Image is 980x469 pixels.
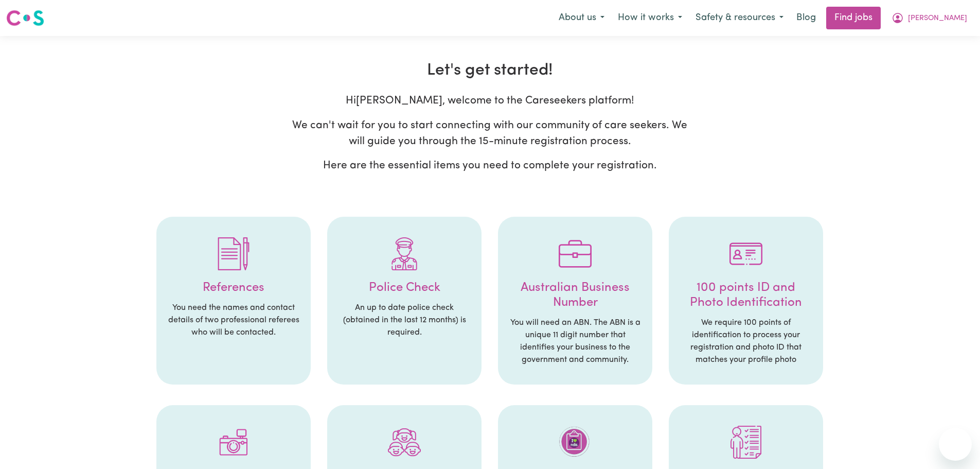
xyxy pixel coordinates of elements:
span: [PERSON_NAME] [908,13,967,24]
h4: Police Check [337,281,471,296]
h2: Let's get started! [88,61,893,80]
p: You need the names and contact details of two professional referees who will be contacted. [167,302,300,339]
h4: 100 points ID and Photo Identification [679,281,813,310]
p: Here are the essential items you need to complete your registration. [292,158,688,173]
p: An up to date police check (obtained in the last 12 months) is required. [337,302,471,339]
p: Hi [PERSON_NAME] , welcome to the Careseekers platform! [292,93,688,109]
button: How it works [611,7,689,29]
iframe: Button to launch messaging window [939,428,972,461]
button: Safety & resources [689,7,790,29]
p: We can't wait for you to start connecting with our community of care seekers. We will guide you t... [292,117,688,149]
h4: Australian Business Number [508,281,642,310]
p: We require 100 points of identification to process your registration and photo ID that matches yo... [679,317,813,366]
img: Careseekers logo [6,9,44,27]
a: Blog [790,7,822,29]
button: About us [552,7,611,29]
a: Find jobs [826,7,881,29]
h4: References [167,281,300,296]
p: You will need an ABN. The ABN is a unique 11 digit number that identifies your business to the go... [508,317,642,366]
button: My Account [885,7,974,29]
a: Careseekers logo [6,6,44,30]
